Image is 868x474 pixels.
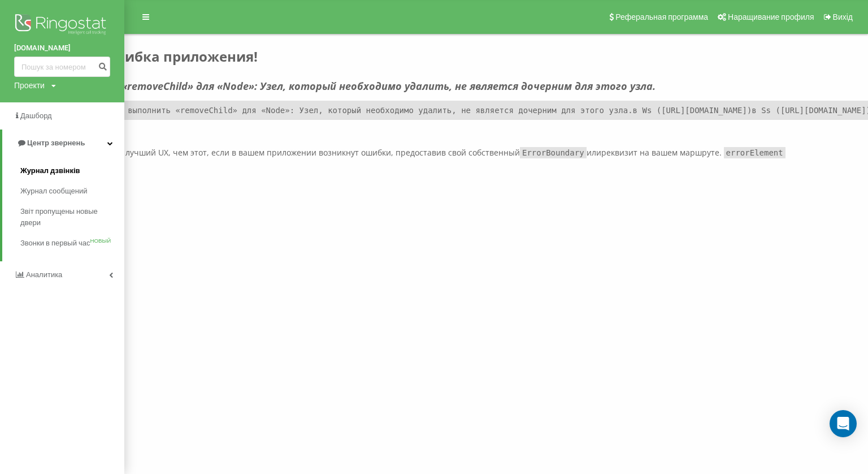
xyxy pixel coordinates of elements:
font: Реферальная программа [615,12,708,21]
input: Пошук за номером [14,57,110,77]
code: ErrorBoundary [520,147,587,158]
font: Наращивание профиля [728,12,814,21]
a: Центр звернень [2,130,124,157]
font: или [587,147,601,158]
font: [DOMAIN_NAME] [14,44,71,52]
font: Журнал дзвінків [20,166,80,175]
font: Центр звернень [27,139,85,147]
font: NotFoundError: Не удалось выполнить «removeChild» для «Node»: Узел, который необходимо удалить, н... [4,106,633,115]
div: Открытый Интерком Мессенджер [830,410,857,437]
font: реквизит на вашем маршруте. [601,147,722,158]
font: в Ws ([URL][DOMAIN_NAME]) [633,106,752,115]
a: Журнал сообщений [20,181,124,201]
font: Звіт пропущены новые двери [20,207,98,227]
font: Вихід [833,12,853,21]
font: Звонки в первый час [20,239,90,247]
a: [DOMAIN_NAME] [14,42,110,54]
a: Звіт пропущены новые двери [20,201,124,233]
a: Журнал дзвінків [20,161,124,181]
img: Логотип Ringostat [14,11,110,40]
font: Дашборд [20,111,52,120]
font: Журнал сообщений [20,187,87,195]
code: errorElement [724,147,785,158]
font: НОВЫЙ [90,238,111,244]
font: Аналитика [26,270,62,279]
font: Проекти [14,81,45,90]
a: Звонки в первый часНОВЫЙ [20,233,124,253]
